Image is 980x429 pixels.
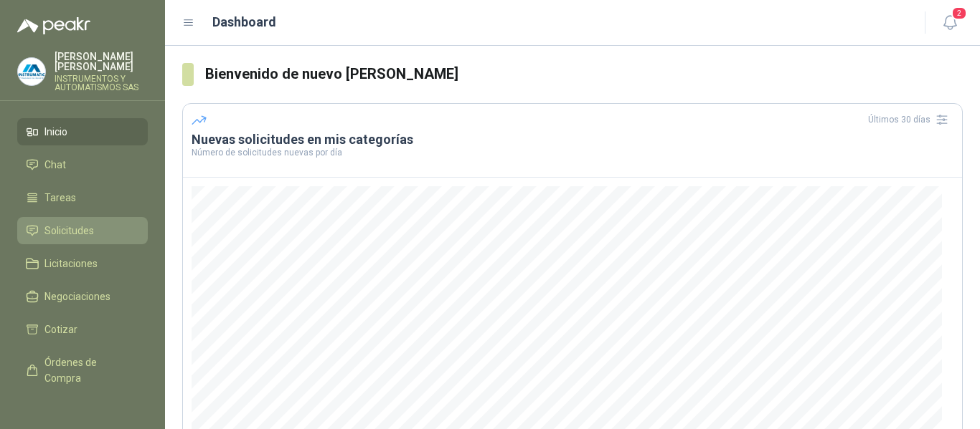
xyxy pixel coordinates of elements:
a: Órdenes de Compra [17,349,148,392]
p: INSTRUMENTOS Y AUTOMATISMOS SAS [55,74,148,92]
img: Company Logo [18,58,45,85]
button: 2 [937,10,963,36]
a: Cotizar [17,316,148,343]
span: 2 [951,6,967,20]
h3: Bienvenido de nuevo [PERSON_NAME] [205,63,963,85]
span: Inicio [44,124,67,140]
span: Licitaciones [44,256,98,271]
h1: Dashboard [212,12,276,32]
span: Órdenes de Compra [44,355,134,386]
a: Negociaciones [17,283,148,310]
img: Logo peakr [17,17,90,34]
a: Licitaciones [17,250,148,277]
a: Chat [17,151,148,178]
span: Chat [44,157,66,173]
a: Tareas [17,184,148,211]
span: Tareas [44,190,76,206]
a: Inicio [17,118,148,145]
p: [PERSON_NAME] [PERSON_NAME] [55,52,148,72]
span: Cotizar [44,322,77,337]
h3: Nuevas solicitudes en mis categorías [192,131,953,148]
span: Solicitudes [44,223,94,238]
p: Número de solicitudes nuevas por día [192,148,953,157]
a: Solicitudes [17,217,148,244]
span: Negociaciones [44,289,110,304]
div: Últimos 30 días [868,108,953,131]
